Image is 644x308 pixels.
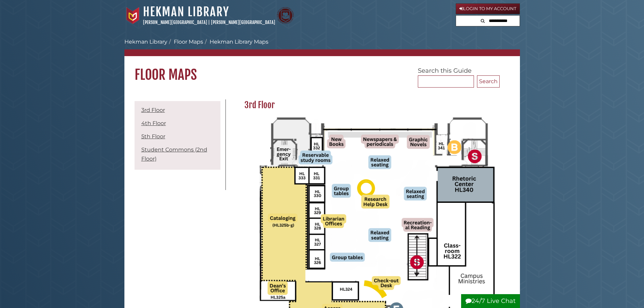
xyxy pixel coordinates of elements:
[211,20,275,25] a: [PERSON_NAME][GEOGRAPHIC_DATA]
[141,146,207,162] a: Student Commons (2nd Floor)
[208,20,210,25] span: |
[124,56,520,83] h1: Floor Maps
[143,20,207,25] a: [PERSON_NAME][GEOGRAPHIC_DATA]
[141,133,165,140] a: 5th Floor
[277,7,294,24] img: Calvin Theological Seminary
[141,107,165,113] a: 3rd Floor
[461,294,520,308] button: 24/7 Live Chat
[241,100,500,111] h2: 3rd Floor
[174,39,203,45] a: Floor Maps
[477,75,500,88] button: Search
[124,38,520,56] nav: breadcrumb
[203,38,268,46] li: Hekman Library Maps
[135,99,220,173] div: Guide Pages
[479,16,487,25] button: Search
[124,39,167,45] a: Hekman Library
[141,120,166,126] a: 4th Floor
[481,19,485,23] i: Search
[143,4,229,19] a: Hekman Library
[456,3,520,14] a: Login to My Account
[124,7,141,24] img: Calvin University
